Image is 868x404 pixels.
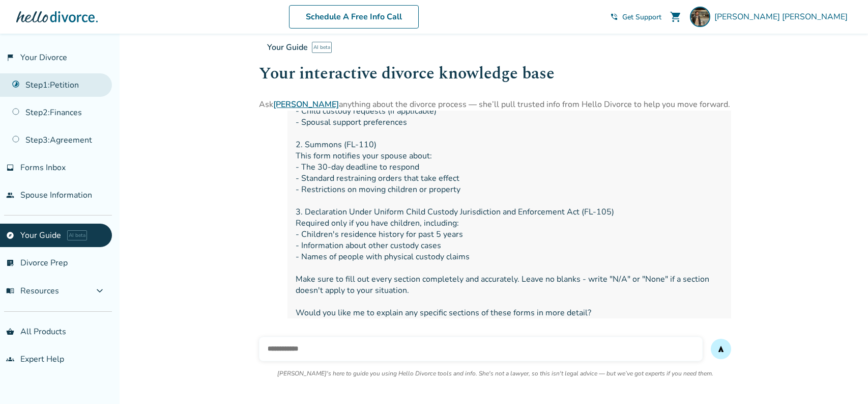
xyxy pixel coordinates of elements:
[6,285,59,297] span: Resources
[714,11,852,22] span: [PERSON_NAME] [PERSON_NAME]
[670,11,682,23] span: shopping_cart
[622,12,661,22] span: Get Support
[817,355,868,404] iframe: Chat Widget
[610,13,618,21] span: phone_in_talk
[717,345,725,353] span: send
[610,12,661,22] a: phone_in_talkGet Support
[267,42,308,53] span: Your Guide
[6,53,14,62] span: flag_2
[312,42,332,53] span: AI beta
[6,191,14,199] span: people
[690,7,710,27] img: Adrian Ponce
[67,230,87,240] span: AI beta
[6,355,14,363] span: groups
[289,5,419,29] a: Schedule A Free Info Call
[20,162,66,173] span: Forms Inbox
[6,259,14,267] span: list_alt_check
[6,328,14,336] span: shopping_basket
[711,339,731,359] button: send
[273,99,339,110] a: [PERSON_NAME]
[6,287,14,295] span: menu_book
[6,231,14,239] span: explore
[6,164,14,172] span: inbox
[94,285,106,297] span: expand_more
[296,27,723,318] span: For a [US_STATE] divorce, you'll need to start with these essential forms: 1. Petition for Marria...
[277,369,713,378] p: [PERSON_NAME]'s here to guide you using Hello Divorce tools and info. She's not a lawyer, so this...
